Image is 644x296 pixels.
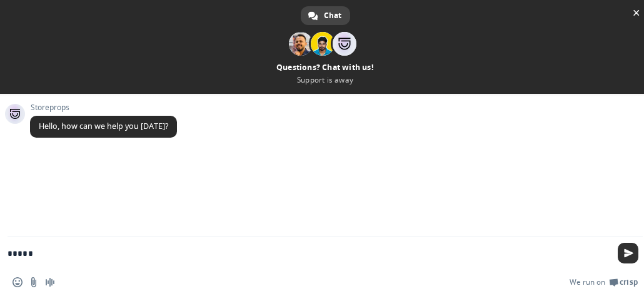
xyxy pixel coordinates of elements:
span: Storeprops [30,103,177,112]
span: Send [618,243,638,263]
span: Chat [324,6,341,25]
span: Close chat [630,6,643,19]
a: Chat [301,6,350,25]
span: Crisp [620,277,638,287]
span: Audio message [45,277,55,287]
span: We run on [570,277,605,287]
span: Send a file [29,277,39,287]
span: Hello, how can we help you [DATE]? [39,121,168,131]
a: We run onCrisp [570,277,638,287]
span: Insert an emoji [13,277,23,287]
textarea: Compose your message... [8,237,613,268]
